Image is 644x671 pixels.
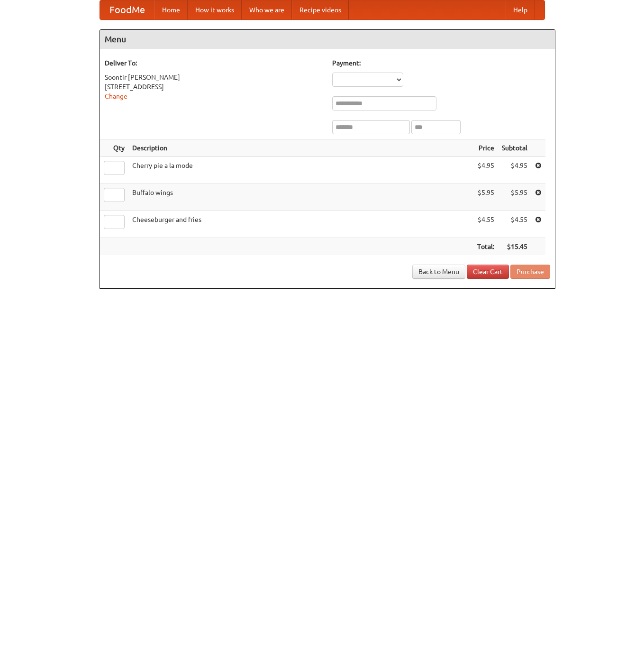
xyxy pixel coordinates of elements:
td: $4.95 [498,157,531,184]
th: $15.45 [498,238,531,256]
a: How it works [188,0,242,19]
th: Subtotal [498,139,531,157]
td: Buffalo wings [128,184,473,211]
td: $5.95 [498,184,531,211]
h4: Menu [100,30,555,49]
button: Purchase [510,265,550,279]
a: Clear Cart [467,265,509,279]
td: Cherry pie a la mode [128,157,473,184]
div: Soontir [PERSON_NAME] [105,73,323,82]
h5: Deliver To: [105,58,323,68]
td: $4.95 [473,157,498,184]
a: Change [105,92,127,100]
a: Home [154,0,188,19]
a: Back to Menu [412,265,465,279]
a: Who we are [242,0,292,19]
th: Qty [100,139,128,157]
td: $4.55 [473,211,498,238]
h5: Payment: [332,58,550,68]
td: $5.95 [473,184,498,211]
div: [STREET_ADDRESS] [105,82,323,92]
td: Cheeseburger and fries [128,211,473,238]
td: $4.55 [498,211,531,238]
th: Description [128,139,473,157]
a: Help [506,0,535,19]
a: FoodMe [100,0,154,19]
th: Total: [473,238,498,256]
a: Recipe videos [292,0,349,19]
th: Price [473,139,498,157]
